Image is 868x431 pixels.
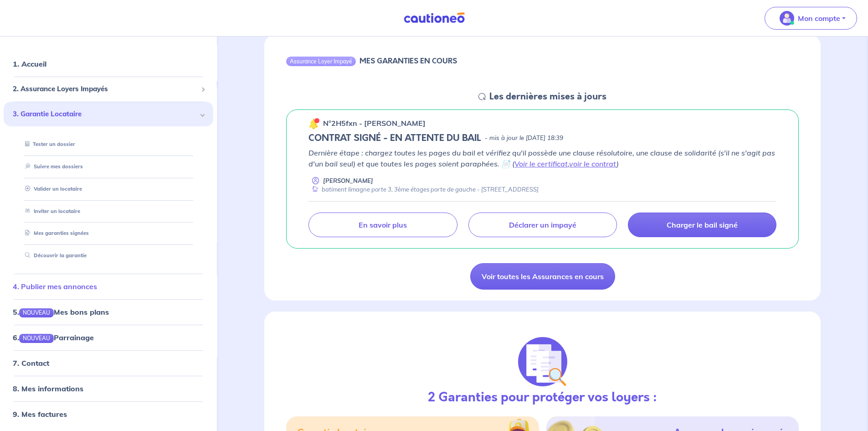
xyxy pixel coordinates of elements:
[4,328,213,347] div: 6.NOUVEAUParrainage
[13,307,109,316] a: 5.NOUVEAUMes bons plans
[15,248,202,263] div: Découvrir la garantie
[4,80,213,98] div: 2. Assurance Loyers Impayés
[470,263,615,290] a: Voir toutes les Assurances en cours
[13,333,94,342] a: 6.NOUVEAUParrainage
[13,109,197,119] span: 3. Garantie Locataire
[308,133,776,144] div: state: CONTRACT-SIGNED, Context: NEW,CHOOSE-CERTIFICATE,ALONE,RENTER-DOCUMENTS
[13,384,83,393] a: 8. Mes informations
[308,118,319,129] img: 🔔
[4,277,213,295] div: 4. Publier mes annonces
[13,410,67,419] a: 9. Mes factures
[4,55,213,73] div: 1. Accueil
[4,302,213,321] div: 5.NOUVEAUMes bons plans
[400,12,468,24] img: Cautioneo
[21,185,82,192] a: Valider un locataire
[765,7,857,30] button: illu_account_valid_menu.svgMon compte
[13,358,49,368] a: 7. Contact
[323,177,373,185] p: [PERSON_NAME]
[489,91,606,102] h5: Les dernières mises à jours
[308,213,457,237] a: En savoir plus
[569,159,616,168] a: voir le contrat
[13,281,97,291] a: 4. Publier mes annonces
[628,213,776,237] a: Charger le bail signé
[4,101,213,126] div: 3. Garantie Locataire
[468,213,617,237] a: Déclarer un impayé
[428,390,657,405] h3: 2 Garanties pour protéger vos loyers :
[15,159,202,174] div: Suivre mes dossiers
[15,181,202,196] div: Valider un locataire
[509,220,576,229] p: Déclarer un impayé
[323,118,426,129] p: n°2H5fxn - [PERSON_NAME]
[21,141,75,147] a: Tester un dossier
[13,84,197,94] span: 2. Assurance Loyers Impayés
[667,220,738,229] p: Charger le bail signé
[13,59,46,68] a: 1. Accueil
[15,226,202,241] div: Mes garanties signées
[15,203,202,218] div: Inviter un locataire
[286,57,356,66] div: Assurance Loyer Impayé
[21,208,80,214] a: Inviter un locataire
[485,134,563,143] p: - mis à jour le [DATE] 18:39
[21,163,83,169] a: Suivre mes dossiers
[21,252,87,259] a: Découvrir la garantie
[518,337,567,386] img: justif-loupe
[308,147,776,169] p: Dernière étape : chargez toutes les pages du bail et vérifiez qu'il possède une clause résolutoir...
[360,57,457,65] h6: MES GARANTIES EN COURS
[798,13,840,24] p: Mon compte
[15,137,202,152] div: Tester un dossier
[4,405,213,423] div: 9. Mes factures
[21,230,89,236] a: Mes garanties signées
[308,185,539,194] div: batiment limagne porte 3, 3ème étages porte de gauche - [STREET_ADDRESS]
[780,11,794,26] img: illu_account_valid_menu.svg
[4,354,213,372] div: 7. Contact
[514,159,568,168] a: Voir le certificat
[359,220,407,229] p: En savoir plus
[308,133,481,144] h5: CONTRAT SIGNÉ - EN ATTENTE DU BAIL
[4,379,213,398] div: 8. Mes informations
